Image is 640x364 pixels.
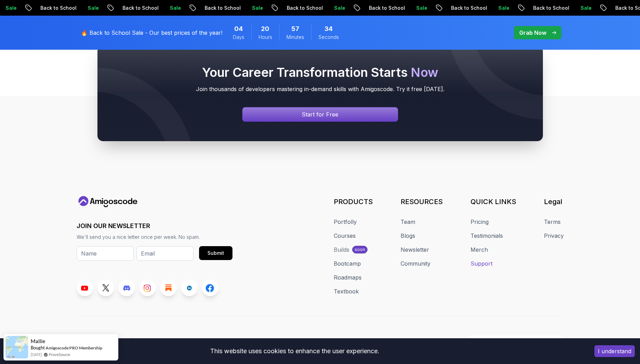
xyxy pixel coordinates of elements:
span: Seconds [318,34,339,41]
p: © 2025 Amigoscode. All rights reserved. [250,337,352,345]
p: Back to School [35,5,82,11]
a: Amigoscode PRO Membership [46,345,102,350]
h3: RESOURCES [401,197,443,207]
span: 57 Minutes [291,24,299,34]
span: Mallie [31,338,45,344]
h3: QUICK LINKS [471,197,516,207]
p: We'll send you a nice letter once per week. No spam. [77,234,232,241]
h2: Your Career Transformation Starts [111,65,529,79]
p: Start for Free [302,110,338,119]
p: Back to School [363,5,411,11]
span: Hours [259,34,272,41]
a: Youtube link [77,280,93,296]
a: Courses [334,232,356,240]
span: [DATE] [31,351,42,357]
a: Signin page [242,107,398,122]
a: Merch [471,245,488,254]
h3: Legal [544,197,564,207]
a: Pricing [471,218,489,226]
p: Sale [493,5,515,11]
p: Sale [246,5,269,11]
a: Community [401,259,430,268]
a: Blog link [160,280,177,296]
div: This website uses cookies to enhance the user experience. [5,343,584,359]
p: 🔥 Back to School Sale - Our best prices of the year! [81,29,222,37]
span: Now [411,65,438,80]
a: Blogs [401,232,415,240]
a: Textbook [334,287,359,296]
input: Name [77,246,134,261]
span: 34 Seconds [324,24,333,34]
a: ProveSource [49,351,70,357]
span: Bought [31,345,45,350]
p: Back to School [199,5,246,11]
p: [EMAIL_ADDRESS][DOMAIN_NAME] [479,337,559,344]
p: Back to School [281,5,329,11]
span: 👋 [128,337,135,345]
a: Facebook link [202,280,219,296]
div: Submit [207,250,224,257]
p: Back to School [528,5,575,11]
p: Back to School [117,5,164,11]
p: Back to School [445,5,493,11]
span: 20 Hours [261,24,269,34]
p: Sale [329,5,351,11]
a: Newsletter [401,245,429,254]
p: Grab Now [519,29,546,37]
a: Twitter link [97,280,114,296]
input: Email [136,246,193,261]
a: [EMAIL_ADDRESS][DOMAIN_NAME] [467,335,564,346]
p: Assalamualaikum [77,337,135,345]
a: Terms [544,218,561,226]
span: Days [233,34,244,41]
a: Roadmaps [334,273,362,282]
p: Sale [575,5,597,11]
div: Builds [334,245,349,254]
a: Instagram link [139,280,156,296]
a: Discord link [118,280,135,296]
p: Sale [164,5,187,11]
button: Submit [199,246,232,260]
button: Accept cookies [594,345,635,357]
p: soon [355,247,365,252]
img: provesource social proof notification image [6,336,28,358]
a: Support [471,259,492,268]
h3: JOIN OUR NEWSLETTER [77,221,232,231]
a: Team [401,218,415,226]
h3: PRODUCTS [334,197,373,207]
p: Sale [411,5,433,11]
p: Sale [82,5,104,11]
a: Testimonials [471,232,503,240]
a: LinkedIn link [181,280,198,296]
span: 4 Days [234,24,243,34]
a: Portfolly [334,218,357,226]
a: Privacy [544,232,564,240]
span: Minutes [286,34,304,41]
a: Bootcamp [334,259,361,268]
p: Join thousands of developers mastering in-demand skills with Amigoscode. Try it free [DATE]. [111,85,529,93]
